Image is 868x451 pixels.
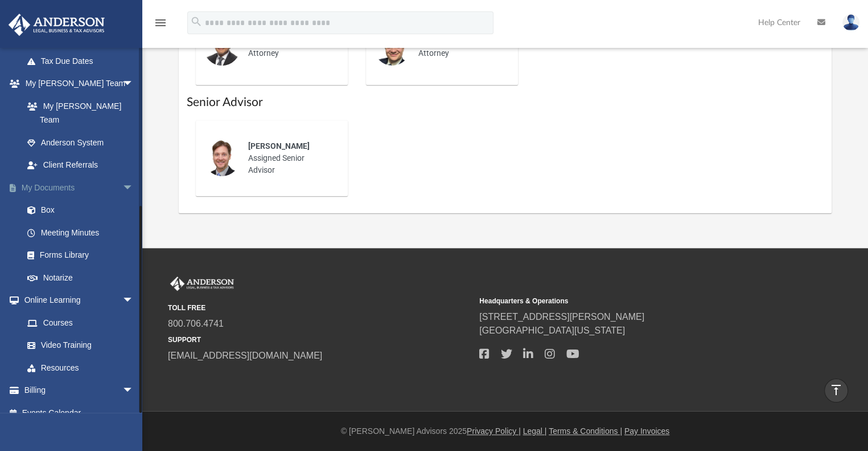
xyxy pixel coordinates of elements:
[479,312,644,322] a: [STREET_ADDRESS][PERSON_NAME]
[168,319,224,328] a: 800.706.4741
[16,266,151,289] a: Notarize
[523,426,547,436] a: Legal |
[479,326,625,335] a: [GEOGRAPHIC_DATA][US_STATE]
[122,379,145,403] span: arrow_drop_down
[467,426,521,436] a: Privacy Policy |
[16,221,151,244] a: Meeting Minutes
[16,356,145,379] a: Resources
[479,296,783,306] small: Headquarters & Operations
[168,303,471,313] small: TOLL FREE
[8,289,145,312] a: Online Learningarrow_drop_down
[154,22,167,30] a: menu
[122,289,145,312] span: arrow_drop_down
[16,50,151,72] a: Tax Due Dates
[190,15,203,28] i: search
[122,72,145,96] span: arrow_drop_down
[549,426,622,436] a: Terms & Conditions |
[624,426,669,436] a: Pay Invoices
[122,176,145,200] span: arrow_drop_down
[248,141,310,151] span: [PERSON_NAME]
[16,95,139,131] a: My [PERSON_NAME] Team
[240,132,340,184] div: Assigned Senior Advisor
[168,277,236,291] img: Anderson Advisors Platinum Portal
[16,334,139,357] a: Video Training
[8,379,151,402] a: Billingarrow_drop_down
[204,140,240,176] img: thumbnail
[842,14,859,31] img: User Pic
[829,383,843,397] i: vertical_align_top
[187,94,824,111] h1: Senior Advisor
[16,244,145,267] a: Forms Library
[16,154,145,177] a: Client Referrals
[168,335,471,345] small: SUPPORT
[168,351,322,360] a: [EMAIL_ADDRESS][DOMAIN_NAME]
[8,72,145,95] a: My [PERSON_NAME] Teamarrow_drop_down
[16,131,145,154] a: Anderson System
[16,311,145,334] a: Courses
[8,401,151,424] a: Events Calendar
[5,14,108,36] img: Anderson Advisors Platinum Portal
[16,199,145,222] a: Box
[142,425,868,437] div: © [PERSON_NAME] Advisors 2025
[154,16,167,30] i: menu
[8,176,151,199] a: My Documentsarrow_drop_down
[824,379,848,403] a: vertical_align_top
